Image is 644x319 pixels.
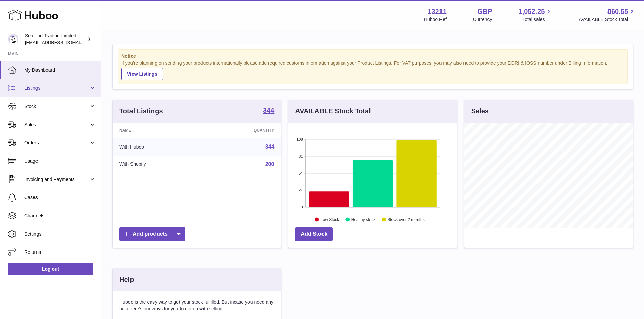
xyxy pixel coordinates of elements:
th: Quantity [204,123,281,138]
p: Huboo is the easy way to get your stock fulfilled. But incase you need any help here's our ways f... [119,299,274,312]
strong: GBP [477,7,492,16]
strong: Notice [121,53,624,59]
text: 54 [299,171,303,175]
span: Usage [24,158,96,164]
span: Orders [24,140,89,146]
a: 860.55 AVAILABLE Stock Total [579,7,636,23]
text: 0 [301,205,303,209]
div: If you're planning on sending your products internationally please add required customs informati... [121,60,624,80]
a: Add Stock [295,227,333,241]
h3: Total Listings [119,107,163,116]
td: With Huboo [113,138,204,156]
span: Listings [24,85,89,91]
span: Total sales [522,16,552,23]
span: AVAILABLE Stock Total [579,16,636,23]
span: 860.55 [607,7,628,16]
td: With Shopify [113,156,204,173]
span: My Dashboard [24,67,96,73]
a: Add products [119,227,185,241]
span: Settings [24,231,96,237]
span: [EMAIL_ADDRESS][DOMAIN_NAME] [25,39,99,45]
a: 344 [263,107,274,115]
strong: 344 [263,107,274,114]
h3: AVAILABLE Stock Total [295,107,371,116]
a: 344 [265,144,275,150]
text: Healthy stock [351,217,376,222]
span: Invoicing and Payments [24,176,89,183]
span: 1,052.25 [519,7,545,16]
a: Log out [8,263,93,275]
text: Stock over 2 months [388,217,425,222]
text: 81 [299,154,303,158]
text: 27 [299,188,303,192]
span: Cases [24,194,96,201]
h3: Help [119,275,134,284]
h3: Sales [471,107,489,116]
span: Sales [24,122,89,128]
div: Huboo Ref [424,16,447,23]
span: Channels [24,213,96,219]
div: Seafood Trading Limited [25,33,86,46]
div: Currency [473,16,492,23]
a: View Listings [121,68,163,80]
text: 108 [296,137,303,141]
img: online@rickstein.com [8,34,18,44]
a: 200 [265,161,275,167]
text: Low Stock [320,217,339,222]
span: Returns [24,249,96,256]
a: 1,052.25 Total sales [519,7,553,23]
th: Name [113,123,204,138]
strong: 13211 [428,7,447,16]
span: Stock [24,103,89,110]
